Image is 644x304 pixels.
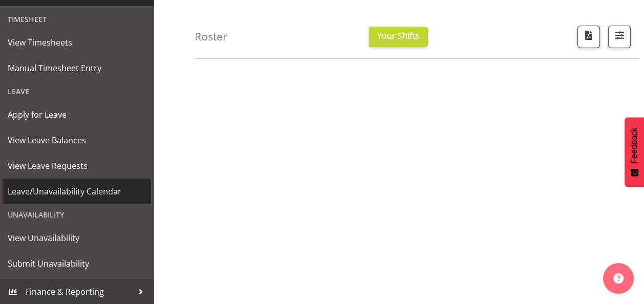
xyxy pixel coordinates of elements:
[3,127,151,153] a: View Leave Balances
[8,35,146,50] span: View Timesheets
[369,27,428,47] button: Your Shifts
[3,102,151,127] a: Apply for Leave
[613,273,624,284] img: help-xxl-2.png
[608,26,631,48] button: Filter Shifts
[3,9,151,30] div: Timesheet
[26,284,133,299] span: Finance & Reporting
[3,179,151,204] a: Leave/Unavailability Calendar
[8,60,146,76] span: Manual Timesheet Entry
[3,30,151,55] a: View Timesheets
[577,26,600,48] button: Download a PDF of the roster according to the set date range.
[3,204,151,225] div: Unavailability
[625,117,644,187] button: Feedback - Show survey
[195,31,227,42] h4: Roster
[8,158,146,173] span: View Leave Requests
[8,107,146,122] span: Apply for Leave
[630,127,639,163] span: Feedback
[377,30,420,41] span: Your Shifts
[8,230,146,246] span: View Unavailability
[8,184,146,199] span: Leave/Unavailability Calendar
[8,133,146,148] span: View Leave Balances
[8,256,146,271] span: Submit Unavailability
[3,55,151,81] a: Manual Timesheet Entry
[3,153,151,179] a: View Leave Requests
[3,81,151,102] div: Leave
[3,225,151,251] a: View Unavailability
[3,251,151,276] a: Submit Unavailability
